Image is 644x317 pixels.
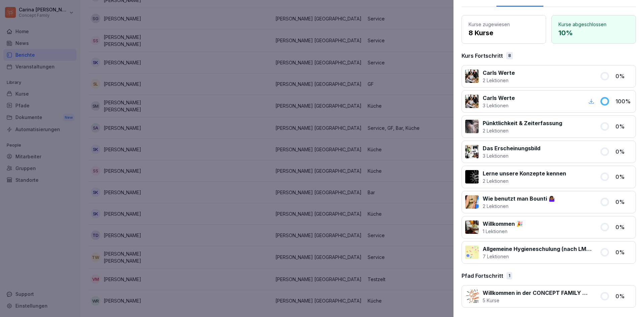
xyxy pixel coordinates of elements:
[483,220,523,228] p: Willkommen 🎉
[462,52,503,60] p: Kurs Fortschritt
[506,272,512,279] div: 1
[615,198,632,206] p: 0 %
[483,297,592,304] p: 5 Kurse
[615,223,632,231] p: 0 %
[483,152,540,159] p: 3 Lektionen
[483,119,562,127] p: Pünktlichkeit & Zeiterfassung
[483,94,515,102] p: Carls Werte
[483,289,592,297] p: Willkommen in der CONCEPT FAMILY Online Lernwelt
[483,102,515,109] p: 3 Lektionen
[469,21,539,28] p: Kurse zugewiesen
[483,127,562,134] p: 2 Lektionen
[558,21,629,28] p: Kurse abgeschlossen
[483,177,566,184] p: 2 Lektionen
[483,195,555,203] p: Wie benutzt man Bounti 🤷🏾‍♀️
[483,245,592,253] p: Allgemeine Hygieneschulung (nach LMHV §4)
[615,248,632,256] p: 0 %
[615,122,632,130] p: 0 %
[615,292,632,300] p: 0 %
[483,169,566,177] p: Lerne unsere Konzepte kennen
[615,173,632,181] p: 0 %
[483,144,540,152] p: Das Erscheinungsbild
[558,28,629,38] p: 10 %
[469,28,539,38] p: 8 Kurse
[506,52,513,59] div: 8
[483,77,515,84] p: 2 Lektionen
[615,72,632,80] p: 0 %
[462,272,503,280] p: Pfad Fortschritt
[483,69,515,77] p: Carls Werte
[483,203,555,210] p: 2 Lektionen
[483,228,523,235] p: 1 Lektionen
[483,253,592,260] p: 7 Lektionen
[615,148,632,156] p: 0 %
[615,97,632,105] p: 100 %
